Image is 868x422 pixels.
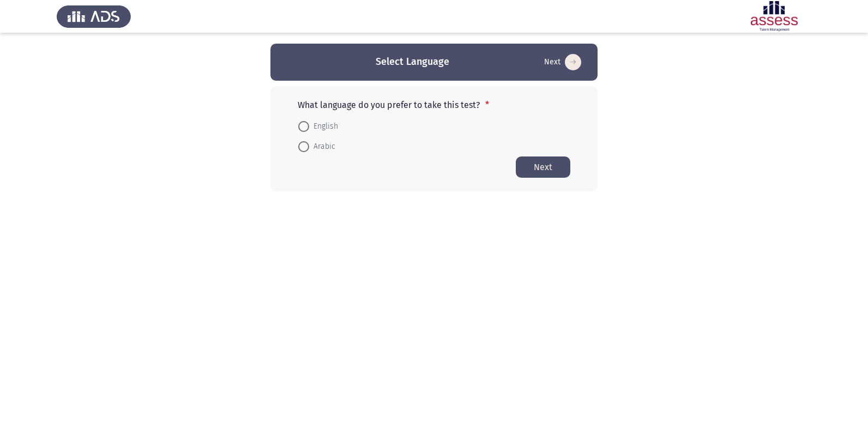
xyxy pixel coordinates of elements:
[376,55,449,69] h3: Select Language
[309,120,338,133] span: English
[298,100,570,110] p: What language do you prefer to take this test?
[57,1,131,32] img: Assess Talent Management logo
[516,156,570,178] button: Start assessment
[309,140,335,153] span: Arabic
[737,1,811,32] img: Assessment logo of ASSESS Employability - EBI
[541,53,584,71] button: Start assessment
